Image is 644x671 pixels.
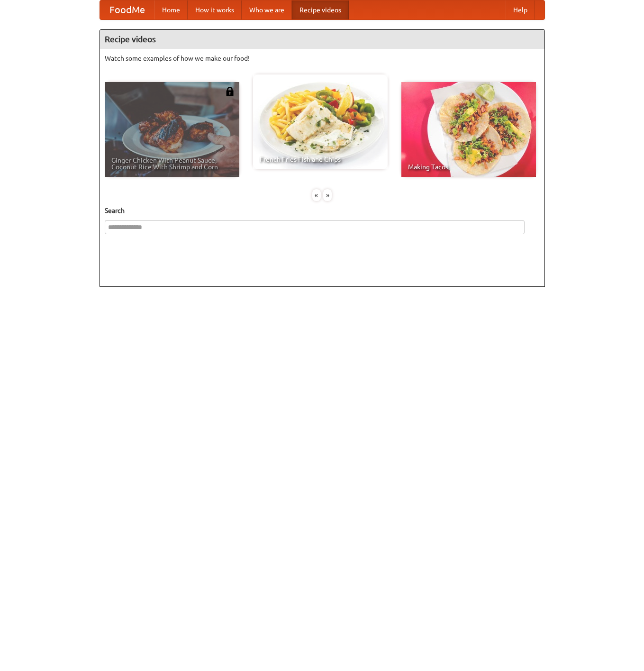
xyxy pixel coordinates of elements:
[154,0,188,19] a: Home
[242,0,292,19] a: Who we are
[312,189,321,201] div: «
[292,0,349,19] a: Recipe videos
[260,156,381,163] span: French Fries Fish and Chips
[253,74,388,169] a: French Fries Fish and Chips
[323,189,332,201] div: »
[105,206,540,215] h5: Search
[408,164,529,170] span: Making Tacos
[401,82,536,177] a: Making Tacos
[225,87,235,96] img: 483408.png
[100,30,544,49] h4: Recipe videos
[188,0,242,19] a: How it works
[105,54,540,63] p: Watch some examples of how we make our food!
[100,0,154,19] a: FoodMe
[506,0,535,19] a: Help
